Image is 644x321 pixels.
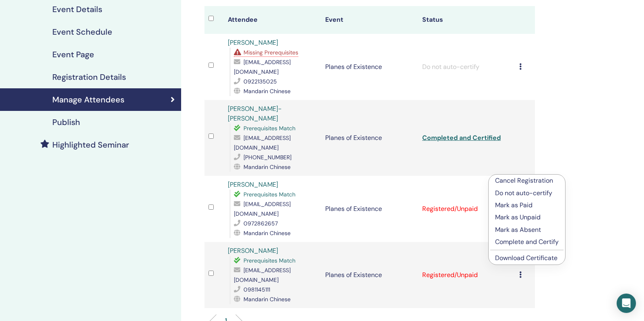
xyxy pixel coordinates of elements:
th: Event [321,6,418,34]
p: Cancel Registration [495,176,559,186]
h4: Event Page [52,50,94,59]
span: 0922135025 [244,78,277,85]
th: Attendee [224,6,321,34]
span: Missing Prerequisites [244,49,298,56]
p: Complete and Certify [495,237,559,247]
td: Planes of Existence [321,242,418,308]
span: 0981145111 [244,286,270,293]
td: Planes of Existence [321,100,418,176]
p: Mark as Unpaid [495,213,559,222]
h4: Event Details [52,4,102,14]
a: Completed and Certified [422,133,501,142]
span: [EMAIL_ADDRESS][DOMAIN_NAME] [234,200,291,217]
span: [EMAIL_ADDRESS][DOMAIN_NAME] [234,58,291,75]
a: [PERSON_NAME] [228,246,278,255]
div: Open Intercom Messenger [617,294,636,313]
span: Prerequisites Match [244,125,295,132]
a: Download Certificate [495,254,557,262]
span: Prerequisites Match [244,257,295,264]
a: [PERSON_NAME] [228,180,278,189]
span: Mandarin Chinese [244,88,291,95]
span: Prerequisites Match [244,191,295,198]
h4: Registration Details [52,72,126,82]
p: Mark as Paid [495,200,559,210]
span: [EMAIL_ADDRESS][DOMAIN_NAME] [234,267,291,283]
th: Status [418,6,515,34]
span: Mandarin Chinese [244,296,291,303]
td: Planes of Existence [321,176,418,242]
span: [PHONE_NUMBER] [244,154,291,161]
span: Mandarin Chinese [244,163,291,171]
a: [PERSON_NAME]-[PERSON_NAME] [228,104,282,123]
td: Planes of Existence [321,34,418,100]
span: [EMAIL_ADDRESS][DOMAIN_NAME] [234,134,291,151]
p: Mark as Absent [495,225,559,235]
h4: Publish [52,117,80,127]
span: Mandarin Chinese [244,229,291,237]
h4: Event Schedule [52,27,112,37]
p: Do not auto-certify [495,188,559,198]
a: [PERSON_NAME] [228,38,278,47]
h4: Highlighted Seminar [52,140,129,150]
span: 0972862657 [244,220,278,227]
h4: Manage Attendees [52,95,124,104]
